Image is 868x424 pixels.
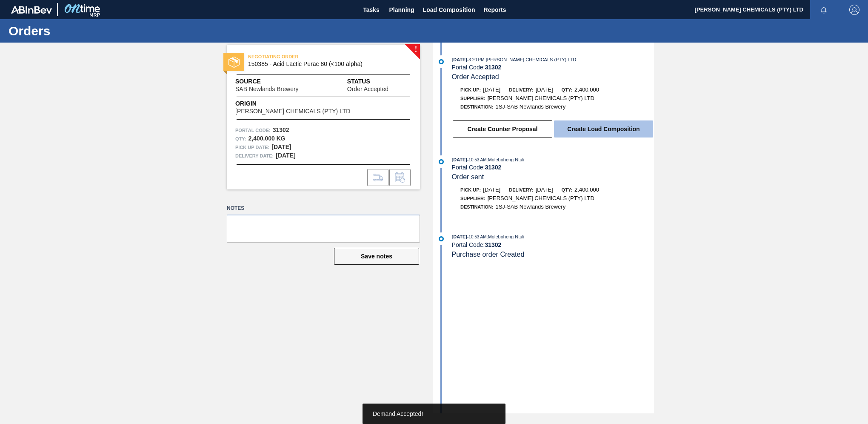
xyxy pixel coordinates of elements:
[453,120,552,138] button: Create Counter Proposal
[495,103,565,110] span: 1SJ-SAB Newlands Brewery
[487,234,525,239] span: : Moleboheng Ntuli
[228,57,240,68] img: status
[452,251,525,258] span: Purchase order Created
[235,77,324,86] span: Source
[248,61,403,67] span: 150385 - Acid Lactic Purac 80 (<100 alpha)
[467,235,487,239] span: - 10:53 AM
[439,59,444,64] img: atual
[460,196,485,201] span: Supplier:
[248,52,367,61] span: NEGOTIATING ORDER
[452,173,484,180] span: Order sent
[485,164,501,171] strong: 31302
[467,158,487,162] span: - 10:53 AM
[562,187,572,192] span: Qty:
[227,202,420,215] label: Notes
[273,126,289,133] strong: 31302
[574,186,599,193] span: 2,400.000
[389,5,414,15] span: Planning
[439,159,444,164] img: atual
[452,57,467,62] span: [DATE]
[495,203,565,210] span: 1SJ-SAB Newlands Brewery
[483,86,500,93] span: [DATE]
[452,73,499,80] span: Order Accepted
[235,86,299,92] span: SAB Newlands Brewery
[488,195,594,201] span: [PERSON_NAME] CHEMICALS (PTY) LTD
[509,87,533,92] span: Delivery:
[452,157,467,162] span: [DATE]
[467,57,485,62] span: - 3:20 PM
[9,26,160,36] h1: Orders
[235,126,271,135] span: Portal Code:
[235,99,371,108] span: Origin
[487,157,525,162] span: : Moleboheng Ntuli
[389,169,411,186] div: Inform order change
[367,169,388,186] div: Go to Load Composition
[248,135,285,142] strong: 2,400.000 KG
[460,87,481,92] span: Pick up:
[460,187,481,192] span: Pick up:
[460,104,493,109] span: Destination:
[509,187,533,192] span: Delivery:
[849,5,859,15] img: Logout
[334,248,419,265] button: Save notes
[373,410,423,417] span: Demand Accepted!
[423,5,475,15] span: Load Composition
[460,204,493,209] span: Destination:
[460,96,485,101] span: Supplier:
[235,143,269,152] span: Pick up Date:
[485,241,501,248] strong: 31302
[485,64,501,71] strong: 31302
[362,5,381,15] span: Tasks
[347,86,388,92] span: Order Accepted
[488,95,594,101] span: [PERSON_NAME] CHEMICALS (PTY) LTD
[452,234,467,239] span: [DATE]
[276,152,295,159] strong: [DATE]
[485,57,577,62] span: : [PERSON_NAME] CHEMICALS (PTY) LTD
[235,135,246,143] span: Qty :
[235,108,350,115] span: [PERSON_NAME] CHEMICALS (PTY) LTD
[536,86,553,93] span: [DATE]
[562,87,572,92] span: Qty:
[536,186,553,193] span: [DATE]
[452,64,654,71] div: Portal Code:
[483,186,500,193] span: [DATE]
[439,236,444,241] img: atual
[810,4,837,16] button: Notifications
[452,164,654,171] div: Portal Code:
[452,241,654,248] div: Portal Code:
[271,143,291,150] strong: [DATE]
[554,120,653,138] button: Create Load Composition
[11,6,52,14] img: TNhmsLtSVTkK8tSr43FrP2fwEKptu5GPRR3wAAAABJRU5ErkJggg==
[484,5,506,15] span: Reports
[347,77,411,86] span: Status
[574,86,599,93] span: 2,400.000
[235,152,274,160] span: Delivery Date:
